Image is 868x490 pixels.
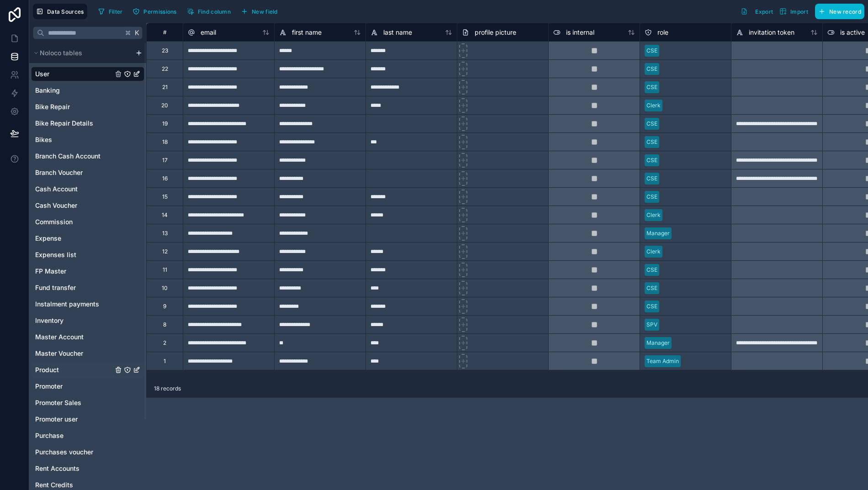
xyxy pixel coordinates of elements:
[162,193,168,200] div: 15
[35,316,64,325] span: Inventory
[475,28,516,37] span: profile picture
[35,480,73,490] span: Rent Credits
[35,102,70,111] span: Bike Repair
[162,65,168,73] div: 22
[35,86,60,95] span: Banking
[163,321,166,328] div: 8
[35,267,113,276] a: FP Master
[35,234,113,243] a: Expense
[238,5,281,18] button: New field
[35,135,52,144] span: Bikes
[161,102,168,109] div: 20
[646,211,661,219] div: Clerk
[31,100,144,114] div: Bike Repair
[164,358,166,365] div: 1
[31,445,144,459] div: Purchases voucher
[129,5,180,18] button: Permissions
[35,250,113,259] a: Expenses list
[840,28,865,37] span: is active
[162,175,168,182] div: 16
[35,201,113,210] a: Cash Voucher
[31,313,144,328] div: Inventory
[31,379,144,394] div: Promoter
[31,149,144,163] div: Branch Cash Account
[749,28,794,37] span: invitation token
[129,5,183,18] a: Permissions
[646,339,670,347] div: Manager
[35,448,113,457] a: Purchases voucher
[35,69,49,79] span: User
[31,461,144,476] div: Rent Accounts
[163,339,166,347] div: 2
[31,47,132,59] button: Noloco tables
[35,217,73,227] span: Commission
[35,365,113,374] a: Product
[163,266,167,274] div: 11
[31,132,144,147] div: Bikes
[31,198,144,213] div: Cash Voucher
[201,28,216,37] span: email
[31,67,144,81] div: User
[35,448,93,457] span: Purchases voucher
[566,28,594,37] span: is internal
[35,168,83,177] span: Branch Voucher
[646,229,670,237] div: Manager
[134,30,140,36] span: K
[31,165,144,180] div: Branch Voucher
[31,297,144,311] div: Instalment payments
[162,285,168,292] div: 10
[646,101,661,110] div: Clerk
[95,5,126,18] button: Filter
[35,480,113,490] a: Rent Credits
[31,330,144,344] div: Master Account
[35,464,79,473] span: Rent Accounts
[35,152,113,161] a: Branch Cash Account
[31,280,144,295] div: Fund transfer
[35,332,113,342] a: Master Account
[162,230,168,237] div: 13
[829,8,861,15] span: New record
[35,300,113,309] a: Instalment payments
[35,119,113,128] a: Bike Repair Details
[31,248,144,262] div: Expenses list
[35,398,113,407] a: Promoter Sales
[35,102,113,111] a: Bike Repair
[35,217,113,227] a: Commission
[198,8,231,15] span: Find column
[35,86,113,95] a: Banking
[35,300,99,309] span: Instalment payments
[737,4,776,19] button: Export
[646,174,657,183] div: CSE
[646,321,657,329] div: SPV
[35,250,76,259] span: Expenses list
[35,415,113,424] a: Promoter user
[35,349,113,358] a: Master Voucher
[31,182,144,196] div: Cash Account
[154,385,181,392] span: 18 records
[292,28,322,37] span: first name
[31,395,144,410] div: Promoter Sales
[143,8,176,15] span: Permissions
[35,184,78,194] span: Cash Account
[35,365,59,374] span: Product
[162,84,168,91] div: 21
[35,119,93,128] span: Bike Repair Details
[184,5,234,18] button: Find column
[646,357,679,365] div: Team Admin
[35,398,81,407] span: Promoter Sales
[383,28,412,37] span: last name
[811,4,864,19] a: New record
[646,193,657,201] div: CSE
[162,248,168,255] div: 12
[35,431,64,440] span: Purchase
[153,29,176,36] div: #
[646,65,657,73] div: CSE
[657,28,668,37] span: role
[162,47,168,54] div: 23
[109,8,123,15] span: Filter
[815,4,864,19] button: New record
[776,4,811,19] button: Import
[35,283,113,292] a: Fund transfer
[646,138,657,146] div: CSE
[33,4,87,19] button: Data Sources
